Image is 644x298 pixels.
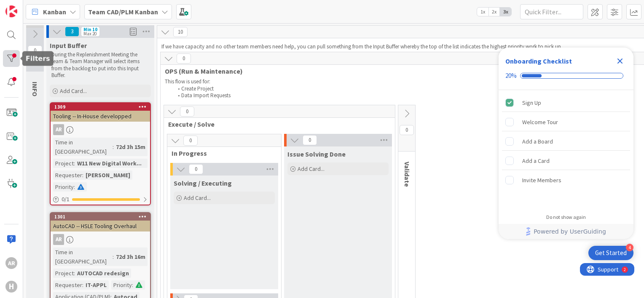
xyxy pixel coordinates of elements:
[168,120,384,128] span: Execute / Solve
[303,135,317,145] span: 0
[595,249,627,257] div: Get Started
[183,136,198,146] span: 0
[180,106,194,117] span: 0
[505,56,572,66] div: Onboarding Checklist
[522,156,550,166] div: Add a Card
[54,104,150,110] div: 1309
[75,159,144,168] div: W11 New Digital Work...
[184,194,211,202] span: Add Card...
[75,269,131,278] div: AUTOCAD redesign
[83,170,132,180] div: [PERSON_NAME]
[51,103,150,111] div: 1309
[5,257,17,269] div: AR
[500,8,511,16] span: 3x
[502,152,630,170] div: Add a Card is incomplete.
[298,165,325,173] span: Add Card...
[51,234,150,245] div: AR
[477,8,488,16] span: 1x
[189,164,203,174] span: 0
[51,221,150,231] div: AutoCAD -- HSLE Tooling Overhaul
[88,8,158,16] b: Team CAD/PLM Kanban
[522,136,553,146] div: Add a Board
[5,281,17,293] div: H
[5,5,17,17] img: Visit kanbanzone.com
[50,41,87,50] span: Input Buffer
[522,175,561,185] div: Invite Members
[174,179,232,187] span: Solving / Executing
[82,170,83,180] span: :
[53,280,82,290] div: Requester
[502,113,630,131] div: Welcome Tour is incomplete.
[132,280,133,290] span: :
[44,3,46,10] div: 2
[31,82,39,96] span: INFO
[83,27,97,32] div: Min 10
[522,117,558,127] div: Welcome Tour
[62,195,70,204] span: 0 / 1
[113,142,114,152] span: :
[74,269,75,278] span: :
[400,125,414,135] span: 0
[54,214,150,220] div: 1301
[534,226,606,237] span: Powered by UserGuiding
[83,32,97,36] div: Max 20
[51,124,150,135] div: AR
[172,149,271,157] span: In Progress
[626,244,633,251] div: 4
[502,93,630,112] div: Sign Up is complete.
[50,102,151,205] a: 1309Tooling -- In-House developpedARTime in [GEOGRAPHIC_DATA]:72d 3h 15mProject:W11 New Digital W...
[502,171,630,189] div: Invite Members is incomplete.
[74,182,75,192] span: :
[82,280,83,290] span: :
[51,111,150,122] div: Tooling -- In-House developped
[499,224,633,239] div: Footer
[114,142,148,152] div: 72d 3h 15m
[613,54,627,68] div: Close Checklist
[177,53,191,64] span: 0
[83,280,109,290] div: IT-APPL
[51,213,150,221] div: 1301
[588,246,633,260] div: Open Get Started checklist, remaining modules: 4
[499,90,633,208] div: Checklist items
[26,55,50,63] h5: Filters
[505,72,627,80] div: Checklist progress: 20%
[173,27,188,37] span: 10
[28,45,42,56] span: 0
[505,72,517,80] div: 20%
[74,159,75,168] span: :
[51,213,150,231] div: 1301AutoCAD -- HSLE Tooling Overhaul
[60,87,87,95] span: Add Card...
[503,224,629,239] a: Powered by UserGuiding
[51,51,149,79] p: During the Replenishment Meeting the team & Team Manager will select items from the backlog to pu...
[287,150,346,158] span: Issue Solving Done
[43,7,66,17] span: Kanban
[53,269,74,278] div: Project
[53,234,64,245] div: AR
[53,124,64,135] div: AR
[499,48,633,239] div: Checklist Container
[113,252,114,261] span: :
[502,132,630,151] div: Add a Board is incomplete.
[65,27,79,37] span: 3
[53,159,74,168] div: Project
[51,194,150,205] div: 0/1
[114,252,148,261] div: 72d 3h 16m
[488,8,500,16] span: 2x
[53,247,113,266] div: Time in [GEOGRAPHIC_DATA]
[403,162,411,187] span: Validate
[520,4,583,19] input: Quick Filter...
[546,214,586,221] div: Do not show again
[53,182,74,192] div: Priority
[53,170,82,180] div: Requester
[51,103,150,122] div: 1309Tooling -- In-House developped
[522,98,541,108] div: Sign Up
[111,280,132,290] div: Priority
[18,1,38,11] span: Support
[53,138,113,156] div: Time in [GEOGRAPHIC_DATA]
